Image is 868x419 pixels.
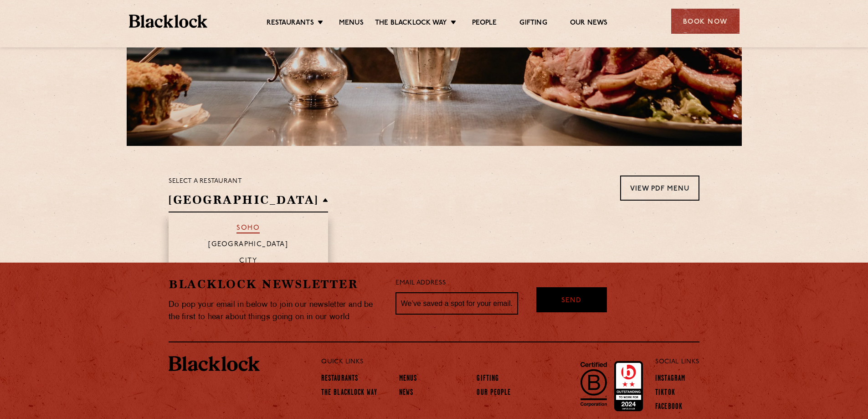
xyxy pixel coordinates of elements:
img: BL_Textured_Logo-footer-cropped.svg [169,356,260,372]
a: Gifting [519,19,547,29]
h2: Blacklock Newsletter [169,276,382,292]
p: Do pop your email in below to join our newsletter and be the first to hear about things going on ... [169,299,382,323]
a: Menus [339,19,364,29]
p: Quick Links [321,356,625,368]
p: Soho [236,224,260,233]
p: City [239,257,257,266]
p: Social Links [655,356,699,368]
label: Email Address [395,278,446,289]
a: Our People [477,388,511,398]
a: The Blacklock Way [321,388,377,398]
a: Restaurants [321,374,358,384]
p: Select a restaurant [169,176,328,187]
input: We’ve saved a spot for your email... [395,292,518,315]
a: People [472,19,497,29]
img: B-Corp-Logo-Black-RGB.svg [575,357,612,411]
img: BL_Textured_Logo-footer-cropped.svg [129,15,208,28]
span: Send [561,296,581,306]
img: Accred_2023_2star.png [614,361,643,411]
a: Gifting [477,374,499,384]
p: [GEOGRAPHIC_DATA] [208,241,288,250]
a: Menus [399,374,417,384]
a: Our News [570,19,608,29]
a: News [399,388,413,398]
a: View PDF Menu [620,176,699,201]
a: Restaurants [267,19,314,29]
a: Facebook [655,403,683,413]
a: The Blacklock Way [375,19,447,29]
div: Book Now [671,9,740,34]
a: TikTok [655,388,675,398]
h2: [GEOGRAPHIC_DATA] [169,192,328,212]
a: Instagram [655,374,685,384]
